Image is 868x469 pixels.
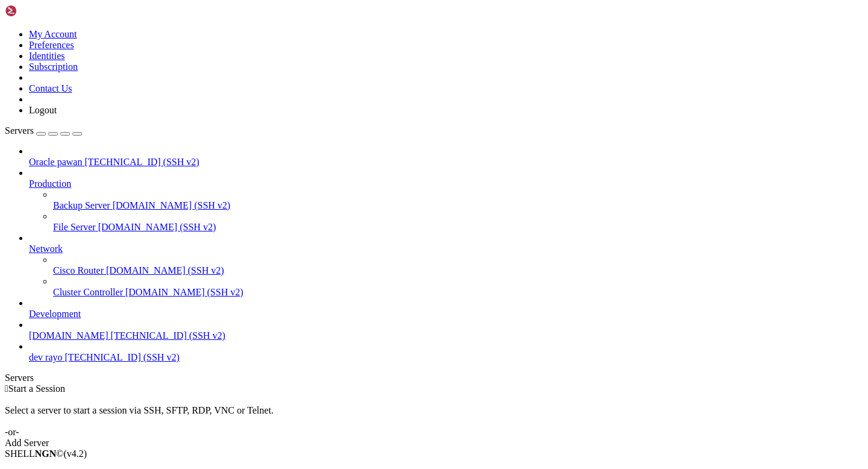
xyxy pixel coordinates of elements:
span: [DOMAIN_NAME] (SSH v2) [98,222,216,232]
span: Start a Session [8,383,65,394]
a: Cluster Controller [DOMAIN_NAME] (SSH v2) [53,287,863,298]
span: dev rayo [29,352,63,362]
img: Shellngn [5,5,74,17]
li: [DOMAIN_NAME] [TECHNICAL_ID] (SSH v2) [29,319,863,341]
span: [TECHNICAL_ID] (SSH v2) [84,157,199,167]
span: [DOMAIN_NAME] (SSH v2) [106,265,224,275]
a: Preferences [29,40,74,50]
li: Network [29,233,863,298]
span: [TECHNICAL_ID] (SSH v2) [111,330,225,341]
a: My Account [29,29,77,39]
a: Oracle pawan [TECHNICAL_ID] (SSH v2) [29,157,863,168]
a: Logout [29,105,57,115]
a: Servers [5,125,82,136]
span: [DOMAIN_NAME] (SSH v2) [125,287,244,297]
a: Identities [29,51,65,61]
li: dev rayo [TECHNICAL_ID] (SSH v2) [29,341,863,363]
div: Select a server to start a session via SSH, SFTP, RDP, VNC or Telnet. -or- [5,394,863,438]
li: Production [29,168,863,233]
a: Network [29,244,863,254]
span: Backup Server [53,200,110,210]
span: Cisco Router [53,265,104,275]
div: Servers [5,373,863,383]
span: Production [29,178,71,189]
li: Cluster Controller [DOMAIN_NAME] (SSH v2) [53,276,863,298]
span: Oracle pawan [29,157,82,167]
a: Subscription [29,61,78,72]
span: [DOMAIN_NAME] (SSH v2) [113,200,231,210]
span: Development [29,309,81,319]
span: SHELL © [5,449,87,459]
li: File Server [DOMAIN_NAME] (SSH v2) [53,211,863,233]
span: Network [29,244,63,254]
li: Oracle pawan [TECHNICAL_ID] (SSH v2) [29,146,863,168]
span: File Server [53,222,96,232]
a: Cisco Router [DOMAIN_NAME] (SSH v2) [53,265,863,276]
a: Development [29,309,863,319]
span:  [5,383,8,394]
a: File Server [DOMAIN_NAME] (SSH v2) [53,222,863,233]
span: Cluster Controller [53,287,123,297]
li: Cisco Router [DOMAIN_NAME] (SSH v2) [53,254,863,276]
div: Add Server [5,438,863,449]
li: Development [29,298,863,319]
span: [DOMAIN_NAME] [29,330,108,341]
span: 4.2.0 [64,449,87,459]
a: Contact Us [29,83,72,93]
b: NGN [35,449,57,459]
li: Backup Server [DOMAIN_NAME] (SSH v2) [53,189,863,211]
a: dev rayo [TECHNICAL_ID] (SSH v2) [29,352,863,363]
span: [TECHNICAL_ID] (SSH v2) [65,352,180,362]
span: Servers [5,125,34,136]
a: Production [29,178,863,189]
a: [DOMAIN_NAME] [TECHNICAL_ID] (SSH v2) [29,330,863,341]
a: Backup Server [DOMAIN_NAME] (SSH v2) [53,200,863,211]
